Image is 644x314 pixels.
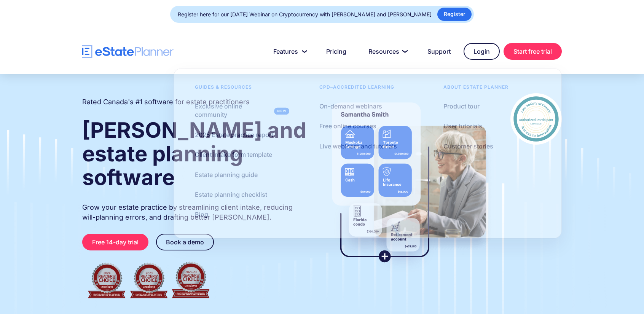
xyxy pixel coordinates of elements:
[434,118,492,134] a: User tutorials
[185,147,282,163] a: Client intake form template
[464,43,500,60] a: Login
[195,171,258,179] div: Estate planning guide
[178,9,432,20] div: Register here for our [DATE] Webinar on Cryptocurrency with [PERSON_NAME] and [PERSON_NAME]
[310,84,404,94] div: CPD–accredited learning
[82,234,148,250] a: Free 14-day trial
[264,44,313,59] a: Features
[185,98,294,123] a: Exclusive online community
[443,102,480,110] div: Product tour
[437,8,472,21] a: Register
[185,127,283,143] a: 2025 Estate practice report
[195,210,208,219] div: Blog
[185,207,218,223] a: Blog
[319,122,376,131] div: Free online courses
[359,44,414,59] a: Resources
[310,118,386,134] a: Free online courses
[185,167,267,183] a: Estate planning guide
[418,44,460,59] a: Support
[82,202,308,222] p: Grow your estate practice by streamlining client intake, reducing will-planning errors, and draft...
[195,190,267,199] div: Estate planning checklist
[434,138,503,154] a: Customer stories
[443,142,493,150] div: Customer stories
[82,45,174,58] a: home
[185,186,277,202] a: Estate planning checklist
[195,131,273,139] div: 2025 Estate practice report
[443,122,482,131] div: User tutorials
[317,44,355,59] a: Pricing
[310,138,406,154] a: Live webinars and tutorials
[82,97,250,107] h2: Rated Canada's #1 software for estate practitioners
[504,43,562,60] a: Start free trial
[434,98,489,114] a: Product tour
[434,84,518,94] div: About estate planner
[319,142,397,150] div: Live webinars and tutorials
[319,102,382,110] div: On-demand webinars
[195,151,272,159] div: Client intake form template
[185,84,261,94] div: Guides & resources
[310,98,392,114] a: On-demand webinars
[156,234,214,250] a: Book a demo
[195,102,271,119] div: Exclusive online community
[82,117,306,190] strong: [PERSON_NAME] and estate planning software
